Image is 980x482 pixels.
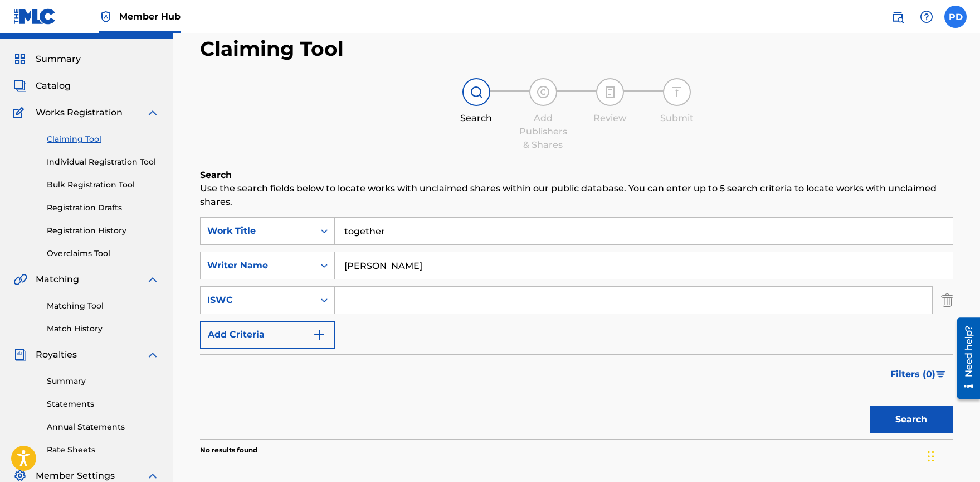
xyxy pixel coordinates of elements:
a: SummarySummary [13,52,81,66]
iframe: Chat Widget [924,428,980,482]
img: step indicator icon for Add Publishers & Shares [537,85,550,99]
a: Claiming Tool [47,133,159,145]
div: Add Publishers & Shares [515,112,571,152]
span: Works Registration [36,106,123,119]
a: Statements [47,398,159,410]
span: Matching [36,273,79,286]
a: Overclaims Tool [47,248,159,259]
div: Work Title [207,224,308,238]
img: MLC Logo [13,8,56,25]
a: CatalogCatalog [13,79,71,93]
a: Rate Sheets [47,444,159,456]
p: No results found [200,445,257,455]
img: Catalog [13,79,27,93]
span: Summary [36,52,81,66]
img: Top Rightsholder [99,10,113,23]
img: help [920,10,933,23]
button: Add Criteria [200,321,335,349]
div: Search [448,112,504,125]
a: Summary [47,375,159,387]
a: Annual Statements [47,421,159,433]
div: Review [582,112,638,125]
span: Member Hub [119,10,181,23]
img: expand [146,348,159,361]
a: Matching Tool [47,300,159,312]
img: step indicator icon for Submit [670,85,684,99]
img: expand [146,106,159,119]
div: Submit [649,112,705,125]
div: Help [915,6,938,28]
a: Bulk Registration Tool [47,179,159,191]
img: 9d2ae6d4665cec9f34b9.svg [313,328,326,341]
img: expand [146,273,159,286]
img: Matching [13,273,27,286]
img: filter [936,371,945,378]
h6: Search [200,168,953,182]
span: Royalties [36,348,77,361]
img: search [891,10,904,23]
div: Drag [928,440,934,473]
form: Search Form [200,217,953,439]
p: Use the search fields below to locate works with unclaimed shares within our public database. You... [200,182,953,209]
img: Royalties [13,348,27,361]
span: Catalog [36,79,71,93]
div: Writer Name [207,259,308,272]
img: Works Registration [13,106,28,119]
span: Filters ( 0 ) [890,368,935,381]
img: step indicator icon for Review [603,85,617,99]
a: Public Search [886,6,909,28]
a: Registration Drafts [47,202,159,214]
div: ISWC [207,293,308,307]
div: User Menu [944,6,967,28]
a: Match History [47,323,159,335]
img: step indicator icon for Search [470,85,483,99]
a: Registration History [47,225,159,237]
button: Search [870,406,953,433]
button: Filters (0) [884,360,953,388]
a: Individual Registration Tool [47,156,159,168]
img: Summary [13,52,27,66]
img: Delete Criterion [941,286,953,314]
h2: Claiming Tool [200,36,344,61]
iframe: Resource Center [949,314,980,403]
